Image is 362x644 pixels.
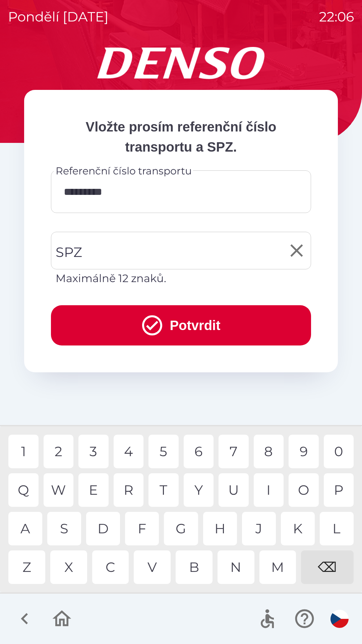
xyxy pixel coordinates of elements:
[56,164,192,178] label: Referenční číslo transportu
[319,7,354,27] p: 22:06
[8,7,109,27] p: pondělí [DATE]
[51,305,311,345] button: Potvrdit
[24,47,338,79] img: Logo
[285,238,309,263] button: Clear
[51,117,311,157] p: Vložte prosím referenční číslo transportu a SPZ.
[330,610,349,628] img: cs flag
[56,270,306,286] p: Maximálně 12 znaků.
